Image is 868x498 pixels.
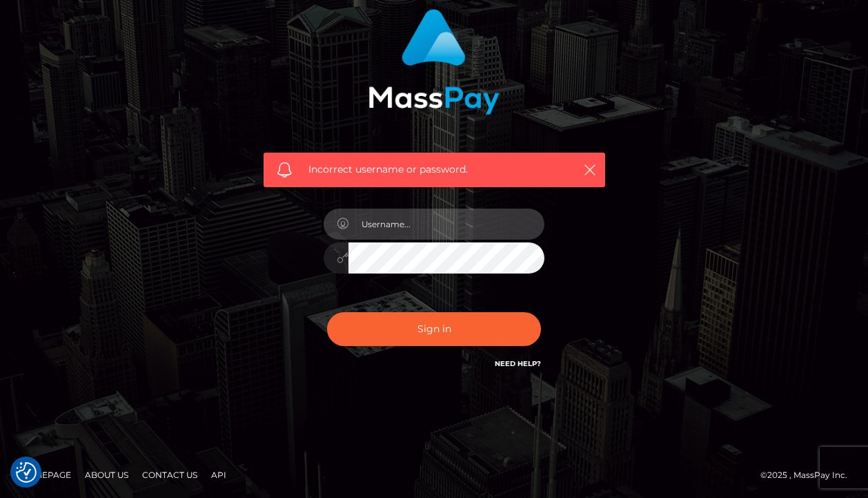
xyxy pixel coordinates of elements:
img: MassPay Login [368,9,500,115]
button: Consent Preferences [16,462,37,483]
a: Need Help? [495,359,541,368]
a: Homepage [15,464,77,486]
span: Incorrect username or password. [308,162,560,177]
button: Sign in [327,312,541,346]
a: API [206,464,232,486]
div: © 2025 , MassPay Inc. [760,468,858,483]
img: Revisit consent button [16,462,37,483]
a: Contact Us [137,464,203,486]
a: About Us [79,464,134,486]
input: Username... [348,209,544,240]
